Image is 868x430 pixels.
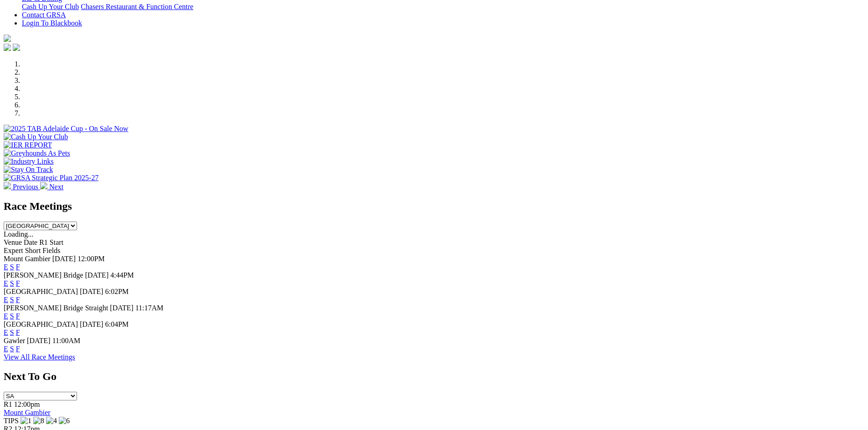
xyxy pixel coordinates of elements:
img: 8 [33,417,44,425]
span: Date [24,238,37,246]
span: [GEOGRAPHIC_DATA] [4,320,78,328]
span: Fields [42,247,60,254]
span: Venue [4,238,22,246]
img: twitter.svg [13,44,20,51]
span: R1 [4,400,12,408]
span: Previous [13,183,38,191]
a: E [4,329,8,336]
img: chevron-left-pager-white.svg [4,182,11,189]
a: E [4,279,8,287]
span: 12:00pm [14,400,40,408]
img: logo-grsa-white.png [4,35,11,42]
a: Mount Gambier [4,409,51,416]
a: F [16,312,20,320]
span: Loading... [4,230,33,238]
img: 1 [21,417,31,425]
img: facebook.svg [4,44,11,51]
span: 11:00AM [52,337,81,344]
img: Greyhounds As Pets [4,149,70,157]
a: Cash Up Your Club [22,3,79,10]
a: Chasers Restaurant & Function Centre [81,3,193,10]
span: Mount Gambier [4,255,51,263]
a: S [10,279,14,287]
a: Previous [4,183,40,191]
span: 4:44PM [110,271,134,279]
a: F [16,296,20,304]
span: 6:02PM [105,288,129,295]
a: Login To Blackbook [22,19,82,27]
a: S [10,296,14,304]
img: chevron-right-pager-white.svg [40,182,47,189]
span: Expert [4,247,23,254]
span: [DATE] [110,304,134,312]
span: [DATE] [85,271,109,279]
h2: Next To Go [4,370,864,383]
span: [DATE] [27,337,51,344]
a: F [16,279,20,287]
img: IER REPORT [4,141,52,149]
a: S [10,345,14,353]
span: Gawler [4,337,25,344]
a: S [10,263,14,271]
a: Contact GRSA [22,11,66,19]
img: GRSA Strategic Plan 2025-27 [4,174,98,182]
a: F [16,329,20,336]
span: Short [25,247,41,254]
span: [DATE] [80,288,103,295]
a: E [4,296,8,304]
span: TIPS [4,417,19,425]
span: [DATE] [52,255,76,263]
a: View All Race Meetings [4,353,75,361]
span: Next [49,183,63,191]
span: 6:04PM [105,320,129,328]
span: 12:00PM [77,255,105,263]
a: S [10,312,14,320]
img: Industry Links [4,157,54,166]
a: F [16,263,20,271]
img: 6 [59,417,70,425]
img: 4 [46,417,57,425]
span: 11:17AM [135,304,164,312]
img: 2025 TAB Adelaide Cup - On Sale Now [4,125,128,133]
span: R1 Start [39,238,63,246]
a: F [16,345,20,353]
a: Next [40,183,63,191]
span: [DATE] [80,320,103,328]
div: Bar & Dining [22,3,864,11]
a: E [4,345,8,353]
span: [PERSON_NAME] Bridge [4,271,83,279]
h2: Race Meetings [4,200,864,212]
span: [PERSON_NAME] Bridge Straight [4,304,108,312]
img: Stay On Track [4,166,53,174]
a: S [10,329,14,336]
span: [GEOGRAPHIC_DATA] [4,288,78,295]
a: E [4,263,8,271]
a: E [4,312,8,320]
img: Cash Up Your Club [4,133,68,141]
